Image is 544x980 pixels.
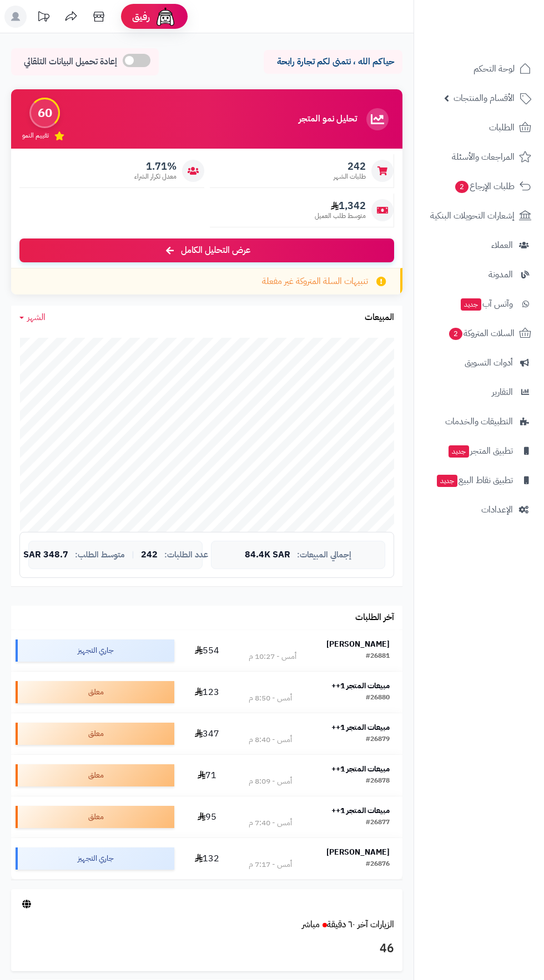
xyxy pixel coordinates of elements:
div: معلق [16,806,174,828]
span: الأقسام والمنتجات [454,90,515,106]
span: جديد [437,475,457,487]
p: حياكم الله ، نتمنى لكم تجارة رابحة [272,55,394,68]
div: جاري التجهيز [16,639,174,662]
a: وآتس آبجديد [421,291,537,317]
td: 554 [179,630,236,671]
strong: مبيعات المتجر 1++ [331,763,390,775]
div: أمس - 8:09 م [249,776,292,787]
strong: [PERSON_NAME] [326,638,390,650]
div: أمس - 8:50 م [249,693,292,704]
span: أدوات التسويق [465,355,513,370]
img: ai-face.png [154,6,177,28]
a: تحديثات المنصة [29,6,57,31]
span: عدد الطلبات: [164,550,208,560]
span: التقارير [492,384,513,400]
span: تقييم النمو [22,131,49,140]
span: جديد [449,445,469,458]
span: 242 [334,160,366,172]
a: الإعدادات [421,496,537,523]
strong: مبيعات المتجر 1++ [331,680,390,692]
div: أمس - 8:40 م [249,734,292,745]
h3: تحليل نمو المتجر [299,114,357,124]
td: 132 [179,838,236,879]
div: #26879 [366,734,390,745]
span: لوحة التحكم [474,61,515,77]
span: 1.71% [134,160,177,172]
span: السلات المتروكة [448,326,515,341]
a: لوحة التحكم [421,55,537,82]
span: تطبيق نقاط البيع [436,473,513,488]
span: الإعدادات [481,502,513,517]
span: تطبيق المتجر [447,443,513,459]
div: أمس - 10:27 م [249,651,296,662]
a: السلات المتروكة2 [421,320,537,347]
a: العملاء [421,232,537,258]
span: طلبات الإرجاع [454,179,515,194]
h3: المبيعات [365,313,394,323]
a: الطلبات [421,114,537,141]
span: المراجعات والأسئلة [452,149,515,165]
a: التقارير [421,379,537,405]
a: تطبيق المتجرجديد [421,438,537,464]
strong: مبيعات المتجر 1++ [331,805,390,816]
span: 1,342 [315,200,366,212]
span: 242 [141,550,158,560]
div: معلق [16,723,174,745]
div: جاري التجهيز [16,847,174,870]
td: 123 [179,672,236,713]
td: 347 [179,713,236,754]
span: 2 [449,328,462,340]
a: إشعارات التحويلات البنكية [421,202,537,229]
div: #26881 [366,651,390,662]
span: | [132,551,134,559]
div: أمس - 7:17 م [249,859,292,870]
h3: 46 [19,940,394,958]
span: الشهر [27,311,46,324]
span: جديد [461,298,481,311]
a: التطبيقات والخدمات [421,408,537,435]
span: إجمالي المبيعات: [297,550,351,560]
span: متوسط الطلب: [75,550,125,560]
span: العملاء [491,237,513,253]
span: تنبيهات السلة المتروكة غير مفعلة [262,275,368,288]
a: المراجعات والأسئلة [421,144,537,170]
span: 2 [455,181,469,193]
small: مباشر [302,918,320,931]
span: طلبات الشهر [334,172,366,181]
a: الزيارات آخر ٦٠ دقيقةمباشر [302,918,394,931]
span: عرض التحليل الكامل [181,244,250,257]
a: تطبيق نقاط البيعجديد [421,467,537,494]
div: معلق [16,764,174,786]
div: معلق [16,681,174,703]
td: 95 [179,796,236,837]
h3: آخر الطلبات [355,613,394,623]
a: طلبات الإرجاع2 [421,173,537,200]
span: 348.7 SAR [23,550,68,560]
span: إشعارات التحويلات البنكية [430,208,515,224]
span: معدل تكرار الشراء [134,172,177,181]
a: أدوات التسويق [421,349,537,376]
span: متوسط طلب العميل [315,211,366,221]
span: رفيق [132,10,150,23]
a: عرض التحليل الكامل [19,238,394,262]
div: #26878 [366,776,390,787]
div: #26880 [366,693,390,704]
strong: مبيعات المتجر 1++ [331,722,390,733]
div: أمس - 7:40 م [249,817,292,829]
a: المدونة [421,261,537,288]
span: التطبيقات والخدمات [445,414,513,429]
div: #26877 [366,817,390,829]
span: وآتس آب [460,296,513,312]
span: 84.4K SAR [245,550,290,560]
span: المدونة [488,267,513,282]
td: 71 [179,755,236,796]
div: #26876 [366,859,390,870]
span: إعادة تحميل البيانات التلقائي [24,55,117,68]
a: الشهر [19,311,46,324]
strong: [PERSON_NAME] [326,846,390,858]
span: الطلبات [489,120,515,135]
